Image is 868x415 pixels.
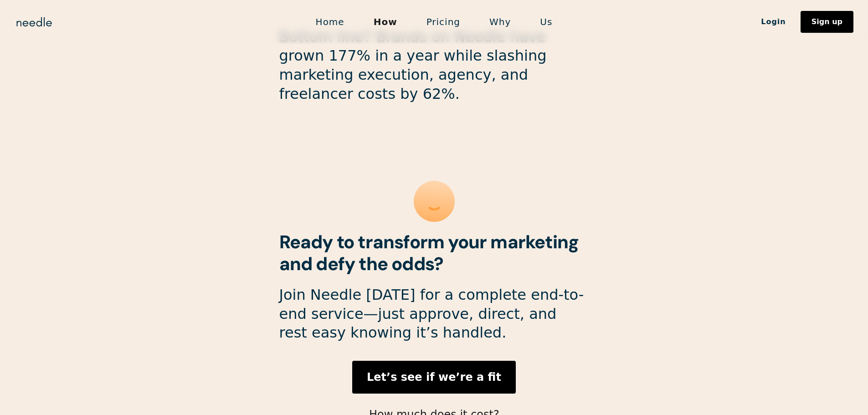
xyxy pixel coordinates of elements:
a: Home [301,12,359,31]
a: Us [525,12,567,31]
a: Login [746,14,801,30]
h2: Ready to transform your marketing and defy the odds? [279,231,589,275]
a: Why [475,12,525,31]
p: Join Needle [DATE] for a complete end-to-end service—just approve, direct, and rest easy knowing ... [279,286,589,343]
strong: Let’s see if we’re a fit [367,371,501,384]
p: Bottom line? Brands on Needle have grown 177% in a year while slashing marketing execution, agenc... [279,28,589,103]
a: Let’s see if we’re a fit [352,361,516,394]
a: Sign up [801,11,853,33]
div: Sign up [812,18,842,26]
a: Pricing [412,12,475,31]
a: How [359,12,412,31]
